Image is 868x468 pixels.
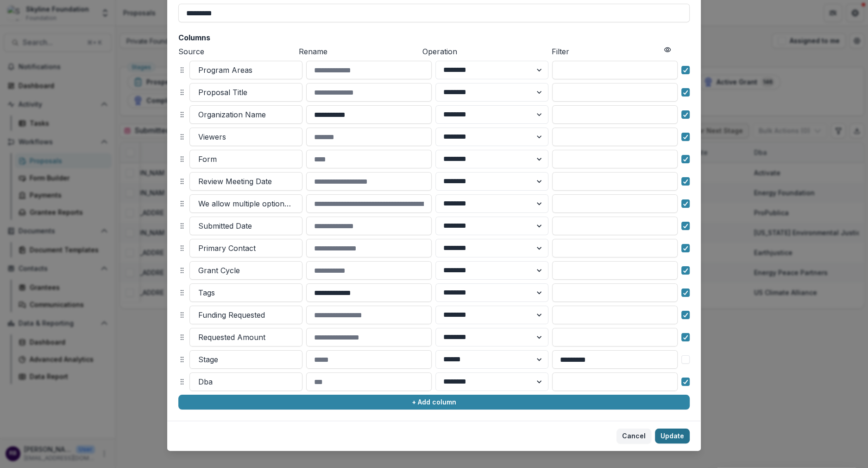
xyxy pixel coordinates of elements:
button: Update [655,429,690,443]
button: Cancel [616,429,651,443]
h2: Columns [178,33,690,42]
p: Source [178,46,295,57]
p: Filter [552,46,660,57]
p: Operation [422,46,548,57]
button: + Add column [178,395,690,410]
p: Rename [299,46,418,57]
